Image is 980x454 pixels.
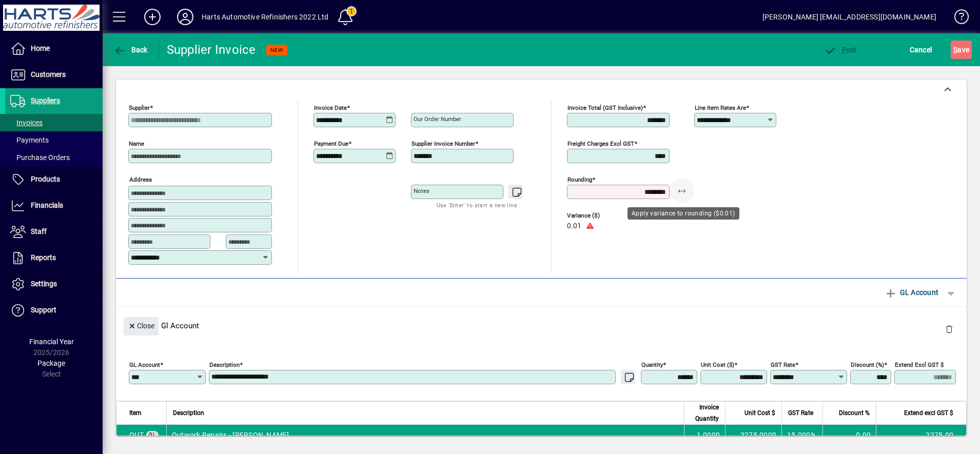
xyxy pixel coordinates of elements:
span: Purchase Orders [10,153,70,162]
mat-label: Unit Cost ($) [701,361,734,368]
mat-label: Notes [414,187,429,194]
mat-label: Discount (%) [851,361,884,368]
mat-label: Description [209,361,240,368]
mat-label: Quantity [641,361,663,368]
span: Home [31,44,50,52]
div: Apply variance to rounding ($0.01) [628,207,739,220]
a: Products [5,167,103,192]
span: Financials [31,201,63,209]
mat-label: GL Account [129,361,160,368]
span: Payments [10,136,49,144]
mat-label: Invoice Total (GST inclusive) [567,104,643,111]
td: 15.000% [781,425,822,445]
span: Cancel [910,42,932,58]
div: Gl Account [116,307,967,344]
button: Profile [169,8,202,26]
app-page-header-button: Delete [937,324,962,333]
mat-label: Payment due [314,140,348,147]
button: Save [951,41,972,59]
a: Payments [5,131,103,149]
a: Customers [5,62,103,88]
span: Extend excl GST $ [904,407,953,419]
span: ave [953,42,969,58]
span: Products [31,175,60,183]
span: ost [824,46,857,54]
mat-label: Extend excl GST $ [895,361,944,368]
span: P [842,46,847,54]
span: Discount % [839,407,870,419]
div: Supplier Invoice [167,42,256,58]
span: Support [31,306,56,314]
a: Staff [5,219,103,245]
span: Close [128,318,154,334]
mat-label: Invoice date [314,104,347,111]
span: Package [37,359,65,367]
span: Settings [31,280,57,288]
mat-hint: Use 'Enter' to start a new line [437,199,517,211]
span: NEW [270,47,283,53]
mat-label: Supplier [129,104,150,111]
button: Back [111,41,150,59]
button: Cancel [907,41,935,59]
mat-label: Supplier invoice number [411,140,475,147]
app-page-header-button: Close [121,321,161,330]
mat-label: Freight charges excl GST [567,140,634,147]
button: Add [136,8,169,26]
span: GL [149,432,156,438]
span: Item [129,407,142,419]
td: 1.0000 [684,425,725,445]
span: GST Rate [788,407,813,419]
a: Settings [5,271,103,297]
div: Harts Automotive Refinishers 2022 Ltd [202,9,328,25]
a: Purchase Orders [5,149,103,166]
mat-label: Our order number [414,115,461,123]
span: Staff [31,227,47,235]
button: GL Account [879,283,944,302]
td: 2275.0000 [725,425,781,445]
mat-label: Name [129,140,144,147]
button: Delete [937,317,962,342]
div: [PERSON_NAME] [EMAIL_ADDRESS][DOMAIN_NAME] [762,9,936,25]
a: Support [5,298,103,323]
span: Unit Cost $ [744,407,775,419]
span: Variance ($) [567,212,629,219]
span: Invoice Quantity [691,402,719,424]
td: 2275.00 [876,425,966,445]
mat-label: Line item rates are [695,104,746,111]
span: Invoices [10,119,43,127]
span: Customers [31,70,66,78]
mat-label: Rounding [567,176,592,183]
a: Invoices [5,114,103,131]
span: GL Account [885,284,938,301]
span: S [953,46,957,54]
a: Reports [5,245,103,271]
span: 0.01 [567,222,581,230]
span: Outwork Repairs [129,430,144,440]
app-page-header-button: Back [103,41,159,59]
button: Close [124,317,159,335]
span: Reports [31,253,56,262]
a: Financials [5,193,103,219]
span: Back [113,46,148,54]
a: Knowledge Base [947,2,967,35]
span: Financial Year [29,338,74,346]
a: Home [5,36,103,62]
span: Suppliers [31,96,60,105]
mat-label: GST rate [771,361,795,368]
td: 0.00 [822,425,876,445]
span: Description [173,407,204,419]
td: Outwork Repairs - [PERSON_NAME] [166,425,684,445]
button: Post [821,41,860,59]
